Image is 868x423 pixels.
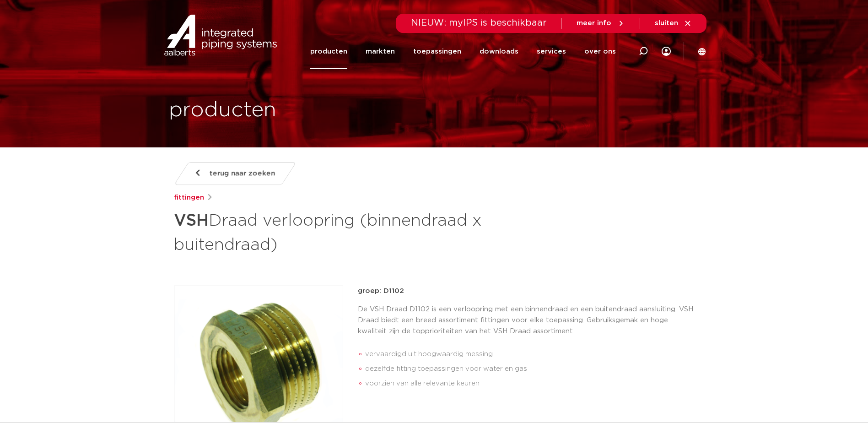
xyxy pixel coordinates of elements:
a: producten [310,34,347,69]
span: sluiten [655,20,678,27]
a: sluiten [655,19,692,27]
a: terug naar zoeken [173,162,296,185]
a: toepassingen [413,34,461,69]
a: meer info [577,19,625,27]
p: De VSH Draad D1102 is een verloopring met een binnendraad en een buitendraad aansluiting. VSH Dra... [358,304,695,337]
strong: VSH [174,212,209,229]
p: groep: D1102 [358,286,695,297]
a: markten [366,34,395,69]
nav: Menu [310,34,616,69]
a: downloads [480,34,518,69]
span: NIEUW: myIPS is beschikbaar [411,18,547,27]
li: dezelfde fitting toepassingen voor water en gas [365,362,695,376]
span: meer info [577,20,611,27]
a: fittingen [174,192,204,203]
span: terug naar zoeken [210,166,275,181]
a: services [537,34,566,69]
li: vervaardigd uit hoogwaardig messing [365,347,695,362]
li: voorzien van alle relevante keuren [365,376,695,391]
h1: producten [169,96,276,125]
a: over ons [584,34,616,69]
h1: Draad verloopring (binnendraad x buitendraad) [174,207,518,256]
